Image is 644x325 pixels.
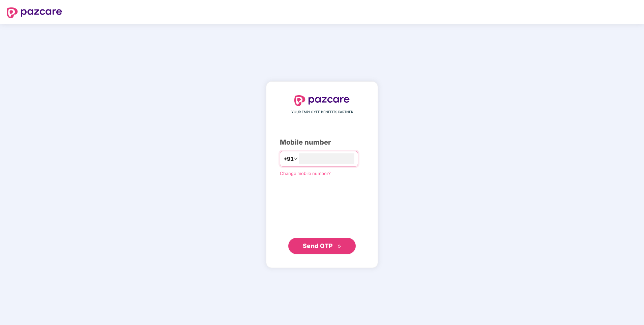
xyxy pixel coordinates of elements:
[294,95,350,106] img: logo
[280,171,331,176] a: Change mobile number?
[284,155,294,163] span: +91
[288,238,356,254] button: Send OTPdouble-right
[280,137,364,148] div: Mobile number
[7,7,62,18] img: logo
[294,157,298,161] span: down
[291,109,353,115] span: YOUR EMPLOYEE BENEFITS PARTNER
[337,244,342,249] span: double-right
[303,242,333,249] span: Send OTP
